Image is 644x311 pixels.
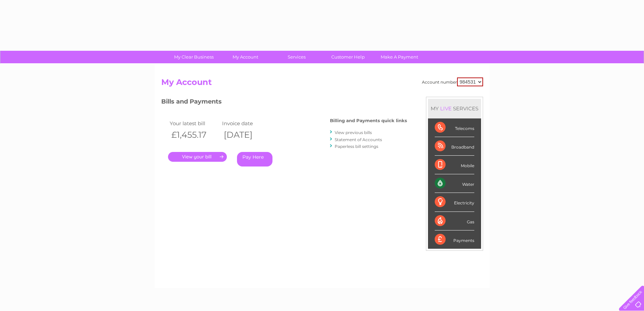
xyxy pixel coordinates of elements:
h3: Bills and Payments [161,97,407,109]
div: Broadband [435,137,474,156]
div: MY SERVICES [428,99,481,118]
a: . [168,152,227,162]
div: Mobile [435,156,474,174]
td: Invoice date [220,119,273,128]
a: My Account [217,51,273,63]
div: Payments [435,230,474,249]
h4: Billing and Payments quick links [330,118,407,123]
a: View previous bills [335,130,372,135]
div: Telecoms [435,118,474,137]
a: Pay Here [237,152,272,166]
th: £1,455.17 [168,128,220,142]
div: Gas [435,212,474,230]
a: Customer Help [320,51,376,63]
div: Water [435,174,474,193]
h2: My Account [161,77,483,90]
a: Paperless bill settings [335,144,378,149]
th: [DATE] [220,128,273,142]
div: Account number [422,77,483,86]
a: Make A Payment [372,51,427,63]
div: LIVE [439,105,453,112]
a: My Clear Business [166,51,222,63]
a: Services [269,51,325,63]
a: Statement of Accounts [335,137,382,142]
div: Electricity [435,193,474,212]
td: Your latest bill [168,119,220,128]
